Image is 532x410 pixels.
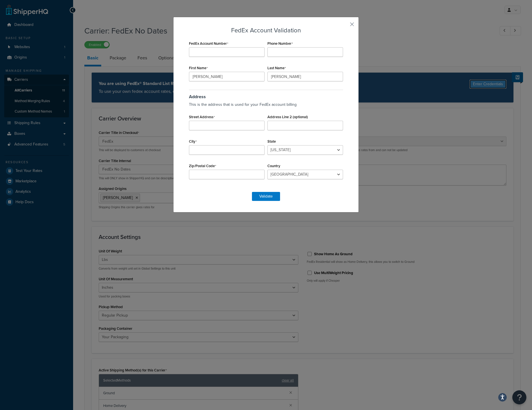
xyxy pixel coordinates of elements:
[188,27,344,34] h3: FedEx Account Validation
[189,115,215,119] label: Street Address
[189,41,228,46] label: FedEx Account Number
[189,164,216,168] label: Zip/Postal Code
[189,90,343,99] h3: Address
[267,41,293,46] label: Phone Number
[189,139,197,144] label: City
[267,115,308,119] label: Address Line 2 (optional)
[189,101,343,109] p: This is the address that is used for your FedEx account billing
[267,164,280,168] label: Country
[267,139,276,144] label: State
[252,192,280,201] button: Validate
[189,66,208,70] label: First Name
[267,66,286,70] label: Last Name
